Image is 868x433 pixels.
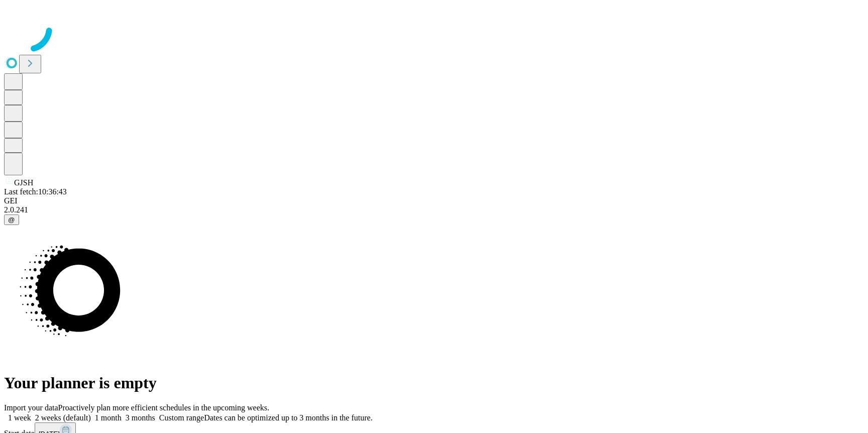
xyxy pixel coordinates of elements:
span: @ [8,216,15,224]
button: @ [4,214,19,225]
span: Import your data [4,403,58,412]
div: GEI [4,196,864,205]
span: Custom range [159,413,204,422]
span: 1 month [95,413,122,422]
span: GJSH [14,178,33,187]
span: Proactively plan more efficient schedules in the upcoming weeks. [58,403,269,412]
span: 2 weeks (default) [35,413,91,422]
h1: Your planner is empty [4,374,864,392]
span: 1 week [8,413,31,422]
span: 3 months [126,413,155,422]
div: 2.0.241 [4,205,864,214]
span: Last fetch: 10:36:43 [4,187,67,196]
span: Dates can be optimized up to 3 months in the future. [204,413,372,422]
